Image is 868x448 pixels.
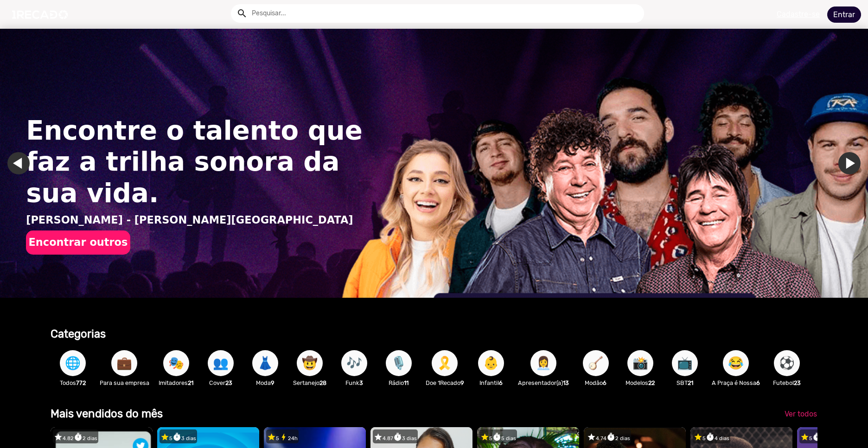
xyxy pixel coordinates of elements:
p: Futebol [769,378,804,387]
mat-icon: Example home icon [236,8,248,19]
p: Para sua empresa [100,378,149,387]
p: Funk [337,378,372,387]
button: 😂 [723,350,749,376]
span: 🎭 [168,350,184,376]
span: ⚽ [779,350,795,376]
button: 👶 [478,350,504,376]
p: A Praça é Nossa [712,378,760,387]
span: 👥 [213,350,229,376]
a: Ir para o próximo slide [838,152,861,174]
p: Rádio [381,378,416,387]
a: Entrar [827,6,861,23]
span: 🎙️ [391,350,407,376]
b: 28 [319,379,326,386]
p: SBT [667,378,702,387]
button: 🪕 [583,350,609,376]
p: Moda [248,378,283,387]
b: 6 [756,379,760,386]
b: 3 [359,379,363,386]
b: Mais vendidos do mês [51,407,163,420]
button: 👗 [252,350,278,376]
button: Example home icon [233,5,249,21]
p: Todos [55,378,90,387]
span: 😂 [728,350,744,376]
button: 🎗️ [432,350,458,376]
button: 💼 [111,350,137,376]
b: 9 [271,379,274,386]
b: 22 [648,379,655,386]
span: 📸 [632,350,648,376]
button: 🌐 [60,350,86,376]
p: DJ [814,378,849,387]
button: 🎭 [163,350,189,376]
span: 🤠 [302,350,318,376]
b: Categorias [51,327,106,340]
button: 🎶 [341,350,367,376]
span: 💼 [116,350,132,376]
p: Imitadores [159,378,194,387]
span: 🪕 [588,350,604,376]
a: Ir para o último slide [7,152,30,174]
b: 23 [794,379,801,386]
button: Encontrar outros [26,230,130,255]
b: 772 [76,379,86,386]
button: 👥 [208,350,234,376]
p: Apresentador(a) [518,378,569,387]
h1: Encontre o talento que faz a trilha sonora da sua vida. [26,115,373,209]
input: Pesquisar... [245,4,644,23]
b: 23 [225,379,232,386]
span: 📺 [677,350,693,376]
b: 21 [688,379,693,386]
p: [PERSON_NAME] - [PERSON_NAME][GEOGRAPHIC_DATA] [26,212,373,228]
b: 13 [563,379,569,386]
b: 21 [188,379,193,386]
span: 🎗️ [437,350,453,376]
b: 11 [404,379,408,386]
span: 👶 [483,350,499,376]
button: 📺 [672,350,698,376]
p: Sertanejo [292,378,327,387]
b: 6 [499,379,503,386]
button: ⚽ [774,350,800,376]
span: 👩‍💼 [536,350,551,376]
span: Ver todos [785,410,817,418]
button: 🎙️ [386,350,412,376]
button: 🤠 [297,350,323,376]
p: Infantil [473,378,509,387]
span: 👗 [257,350,273,376]
p: Doe 1Recado [426,378,464,387]
span: 🎶 [346,350,362,376]
button: 📸 [627,350,653,376]
p: Modão [578,378,613,387]
u: Cadastre-se [777,10,820,19]
p: Modelos [623,378,658,387]
button: 👩‍💼 [530,350,556,376]
p: Cover [203,378,238,387]
b: 9 [460,379,464,386]
b: 6 [603,379,606,386]
span: 🌐 [65,350,81,376]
